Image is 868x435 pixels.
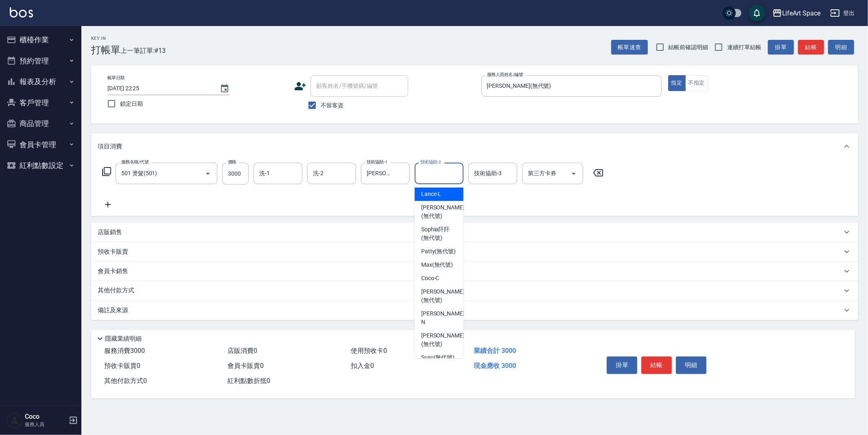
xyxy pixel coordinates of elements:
[487,72,523,78] label: 服務人員姓名/編號
[421,287,464,304] span: [PERSON_NAME] (無代號)
[421,353,455,362] span: Susu (無代號)
[421,331,464,348] span: [PERSON_NAME] (無代號)
[98,142,122,151] p: 項目消費
[120,46,166,56] span: 上一筆訂單:#13
[421,203,464,220] span: [PERSON_NAME] (無代號)
[668,75,686,91] button: 指定
[421,309,466,326] span: [PERSON_NAME] -N
[367,159,387,165] label: 技術協助-1
[782,8,820,18] div: LifeArt Space
[828,40,854,55] button: 明細
[421,261,453,269] span: Max (無代號)
[227,347,257,355] span: 店販消費 0
[3,29,78,50] button: 櫃檯作業
[611,40,648,55] button: 帳單速查
[3,113,78,134] button: 商品管理
[10,7,33,17] img: Logo
[421,190,442,198] span: Lance -L
[7,412,23,428] img: Person
[421,274,439,283] span: Coco -C
[676,357,706,374] button: 明細
[104,347,145,355] span: 服務消費 3000
[25,413,66,421] h5: Coco
[474,347,516,355] span: 業績合計 3000
[104,377,147,385] span: 其他付款方式 0
[91,300,858,320] div: 備註及來源
[420,159,441,165] label: 技術協助-2
[91,36,120,41] h2: Key In
[104,362,140,370] span: 預收卡販賣 0
[351,362,374,370] span: 扣入金 0
[749,5,765,21] button: save
[3,50,78,72] button: 預約管理
[3,134,78,155] button: 會員卡管理
[227,377,270,385] span: 紅利點數折抵 0
[91,281,858,300] div: 其他付款方式
[98,306,128,315] p: 備註及來源
[25,421,66,428] p: 服務人員
[827,6,858,21] button: 登出
[228,159,236,165] label: 價格
[768,40,794,55] button: 掛單
[91,261,858,281] div: 會員卡銷售
[685,75,708,91] button: 不指定
[567,167,580,180] button: Open
[98,267,128,276] p: 會員卡銷售
[91,133,858,159] div: 項目消費
[98,248,128,256] p: 預收卡販賣
[107,75,125,81] label: 帳單日期
[227,362,264,370] span: 會員卡販賣 0
[107,82,212,95] input: YYYY/MM/DD hh:mm
[727,43,761,52] span: 連續打單結帳
[105,335,142,343] p: 隱藏業績明細
[421,247,456,256] span: Patty (無代號)
[421,225,457,242] span: Sophia阡阡 (無代號)
[121,159,149,165] label: 服務名稱/代號
[351,347,387,355] span: 使用預收卡 0
[3,71,78,92] button: 報表及分析
[321,101,343,110] span: 不留客資
[98,286,138,295] p: 其他付款方式
[201,167,214,180] button: Open
[3,92,78,113] button: 客戶管理
[641,357,672,374] button: 結帳
[474,362,516,370] span: 現金應收 3000
[669,43,708,52] span: 結帳前確認明細
[98,228,122,237] p: 店販銷售
[798,40,824,55] button: 結帳
[91,44,120,56] h3: 打帳單
[3,155,78,176] button: 紅利點數設定
[91,242,858,261] div: 預收卡販賣
[769,5,824,22] button: LifeArt Space
[120,100,143,108] span: 鎖定日期
[91,222,858,242] div: 店販銷售
[607,357,637,374] button: 掛單
[215,79,234,98] button: Choose date, selected date is 2025-10-15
